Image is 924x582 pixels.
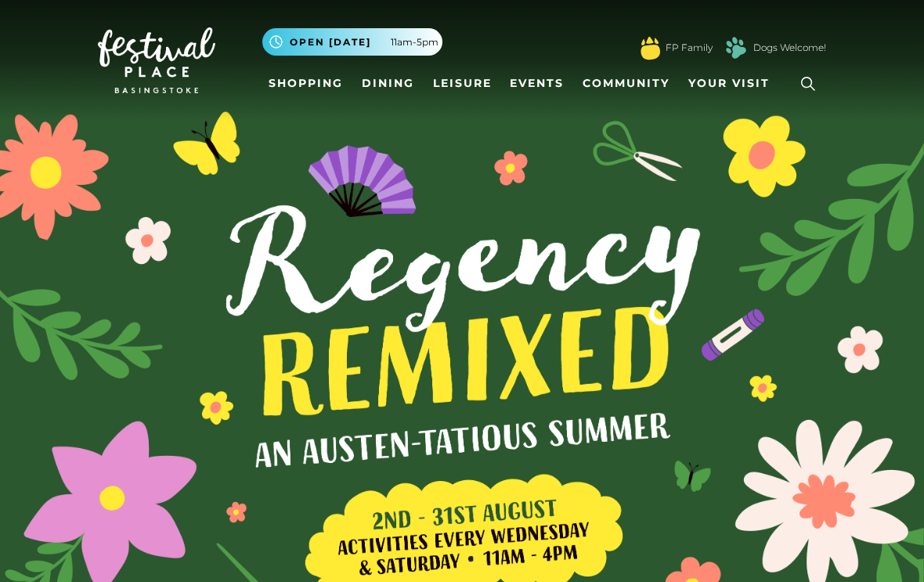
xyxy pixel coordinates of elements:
a: FP Family [666,41,713,55]
span: 11am-5pm [391,35,439,49]
a: Community [576,69,676,98]
a: Your Visit [682,69,784,98]
span: Your Visit [688,75,770,92]
button: Open [DATE] 11am-5pm [262,28,442,56]
a: Dining [356,69,420,98]
a: Leisure [427,69,498,98]
span: Open [DATE] [290,35,371,49]
a: Dogs Welcome! [753,41,826,55]
a: Events [504,69,570,98]
a: Shopping [262,69,349,98]
img: Festival Place Logo [98,27,215,93]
